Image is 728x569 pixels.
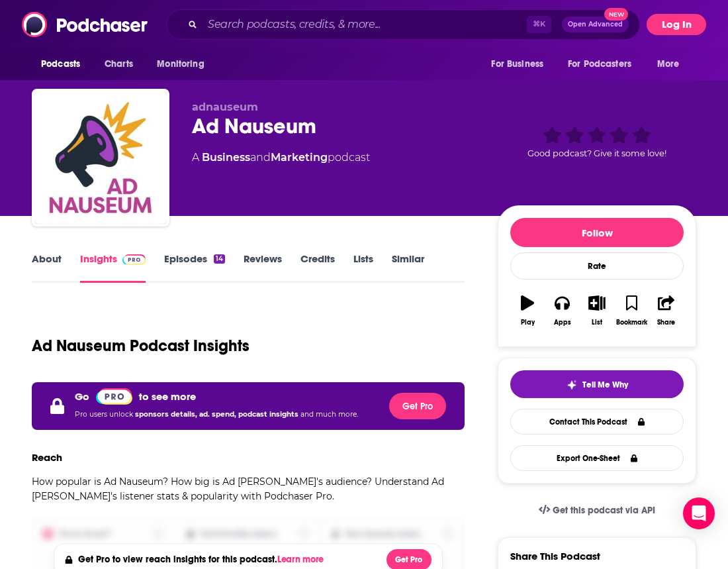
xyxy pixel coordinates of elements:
div: List [592,319,602,327]
span: Good podcast? Give it some love! [527,148,666,158]
span: New [604,8,628,21]
a: Charts [96,52,141,77]
p: to see more [139,390,196,403]
div: Bookmark [616,319,647,327]
div: Share [657,319,675,327]
a: InsightsPodchaser Pro [80,252,146,283]
span: Tell Me Why [582,380,628,390]
button: List [580,287,614,335]
div: Open Intercom Messenger [683,497,715,529]
a: Marketing [271,151,328,164]
input: Search podcasts, credits, & more... [203,14,527,35]
a: Credits [300,252,335,283]
button: Apps [545,287,579,335]
div: Apps [554,319,571,327]
a: Lists [353,252,373,283]
button: Share [649,287,684,335]
h3: Share This Podcast [510,550,600,562]
a: Pro website [96,388,132,405]
span: adnauseum [192,101,258,113]
a: Contact This Podcast [510,409,684,435]
h3: Reach [32,451,62,464]
button: open menu [32,52,97,77]
span: For Business [491,55,543,74]
img: Podchaser - Follow, Share and Rate Podcasts [22,12,149,37]
button: Learn more [277,554,328,565]
button: open menu [559,52,651,77]
span: sponsors details, ad. spend, podcast insights [135,410,300,419]
span: More [657,55,680,74]
button: Follow [510,218,684,247]
a: Episodes14 [164,252,225,283]
button: Log In [647,14,706,35]
span: Podcasts [41,55,80,74]
button: Bookmark [614,287,649,335]
a: Get this podcast via API [528,494,666,527]
button: Get Pro [389,393,446,419]
button: open menu [148,52,221,77]
span: Monitoring [157,55,204,74]
a: Reviews [244,252,282,283]
div: Search podcasts, credits, & more... [166,9,640,40]
button: tell me why sparkleTell Me Why [510,370,684,398]
h1: Ad Nauseum Podcast Insights [32,336,250,356]
img: Podchaser Pro [122,254,146,265]
button: open menu [482,52,560,77]
span: Get this podcast via API [553,505,655,516]
a: Business [202,151,250,164]
span: ⌘ K [527,16,551,33]
span: For Podcasters [568,55,631,74]
div: Rate [510,252,684,280]
div: A podcast [192,150,370,166]
p: Pro users unlock and much more. [75,405,358,425]
h4: Get Pro to view reach insights for this podcast. [78,554,328,565]
img: Podchaser Pro [96,388,132,405]
a: About [32,252,62,283]
span: and [250,151,271,164]
button: open menu [648,52,696,77]
button: Export One-Sheet [510,445,684,471]
p: Go [75,390,89,403]
button: Play [510,287,545,335]
span: Open Advanced [568,21,623,28]
div: 14 [214,254,225,264]
button: Open AdvancedNew [562,17,629,32]
img: tell me why sparkle [567,380,577,390]
div: Good podcast? Give it some love! [498,101,696,183]
div: Play [521,319,535,327]
a: Similar [392,252,424,283]
p: How popular is Ad Nauseum? How big is Ad [PERSON_NAME]'s audience? Understand Ad [PERSON_NAME]'s ... [32,474,465,503]
img: Ad Nauseum [34,91,167,224]
span: Charts [105,55,133,74]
